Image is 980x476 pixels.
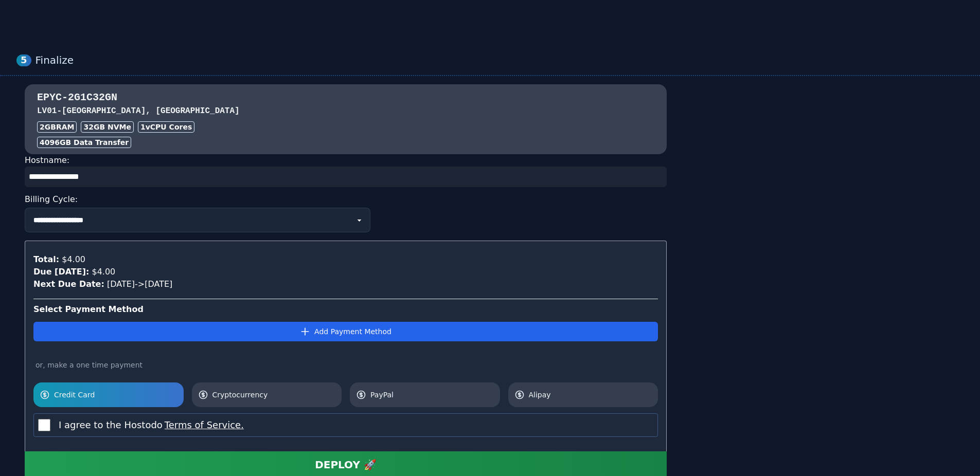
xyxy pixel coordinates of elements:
span: Alipay [529,390,652,400]
span: PayPal [370,390,494,400]
h3: EPYC-2G1C32GN [37,90,654,105]
div: or, make a one time payment [33,360,658,370]
div: $4.00 [59,253,85,266]
h3: LV01 - [GEOGRAPHIC_DATA], [GEOGRAPHIC_DATA] [37,105,654,117]
div: 5 [16,54,31,66]
div: Due [DATE]: [33,266,89,278]
label: I agree to the Hostodo [59,418,244,432]
div: $4.00 [89,266,115,278]
div: Total: [33,253,59,266]
div: 2GB RAM [37,121,77,133]
div: Hostname: [25,154,667,187]
button: Add Payment Method [33,322,658,341]
span: Cryptocurrency [212,390,336,400]
button: I agree to the Hostodo [163,418,244,432]
div: Next Due Date: [33,278,104,290]
div: DEPLOY 🚀 [315,457,377,472]
div: 32 GB NVMe [81,121,134,133]
a: Terms of Service. [163,419,244,430]
div: Select Payment Method [33,303,658,316]
span: Credit Card [54,390,177,400]
div: [DATE] -> [DATE] [33,278,658,290]
div: 4096 GB Data Transfer [37,137,131,148]
div: Billing Cycle: [25,191,667,208]
div: Finalize [35,54,964,67]
div: 1 vCPU Cores [138,121,194,133]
